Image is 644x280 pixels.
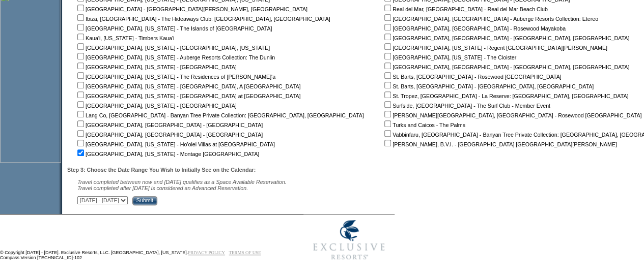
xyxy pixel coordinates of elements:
nobr: [PERSON_NAME][GEOGRAPHIC_DATA], [GEOGRAPHIC_DATA] - Rosewood [GEOGRAPHIC_DATA] [382,112,641,118]
nobr: St. Barts, [GEOGRAPHIC_DATA] - [GEOGRAPHIC_DATA], [GEOGRAPHIC_DATA] [382,83,594,89]
nobr: [GEOGRAPHIC_DATA], [GEOGRAPHIC_DATA] - Auberge Resorts Collection: Etereo [382,16,598,22]
nobr: [GEOGRAPHIC_DATA], [US_STATE] - The Residences of [PERSON_NAME]'a [75,74,275,80]
nobr: [GEOGRAPHIC_DATA], [US_STATE] - Montage [GEOGRAPHIC_DATA] [75,151,259,157]
nobr: [GEOGRAPHIC_DATA], [GEOGRAPHIC_DATA] - [GEOGRAPHIC_DATA] [75,132,263,138]
img: Exclusive Resorts [303,214,395,265]
nobr: [GEOGRAPHIC_DATA], [GEOGRAPHIC_DATA] - [GEOGRAPHIC_DATA], [GEOGRAPHIC_DATA] [382,64,629,70]
nobr: [GEOGRAPHIC_DATA], [GEOGRAPHIC_DATA] - Rosewood Mayakoba [382,25,566,32]
nobr: [GEOGRAPHIC_DATA], [GEOGRAPHIC_DATA] - [GEOGRAPHIC_DATA], [GEOGRAPHIC_DATA] [382,35,629,41]
span: Travel completed between now and [DATE] qualifies as a Space Available Reservation. [77,179,287,185]
nobr: [GEOGRAPHIC_DATA], [US_STATE] - [GEOGRAPHIC_DATA] [75,103,237,109]
nobr: Turks and Caicos - The Palms [382,122,465,128]
nobr: [GEOGRAPHIC_DATA], [US_STATE] - Regent [GEOGRAPHIC_DATA][PERSON_NAME] [382,45,607,51]
nobr: Travel completed after [DATE] is considered an Advanced Reservation. [77,185,248,191]
input: Submit [132,196,157,205]
a: TERMS OF USE [229,250,261,255]
nobr: Kaua'i, [US_STATE] - Timbers Kaua'i [75,35,174,41]
nobr: [GEOGRAPHIC_DATA], [GEOGRAPHIC_DATA] - [GEOGRAPHIC_DATA] [75,122,263,128]
nobr: [GEOGRAPHIC_DATA], [US_STATE] - Ho'olei Villas at [GEOGRAPHIC_DATA] [75,141,275,147]
nobr: [GEOGRAPHIC_DATA], [US_STATE] - [GEOGRAPHIC_DATA], A [GEOGRAPHIC_DATA] [75,83,300,89]
nobr: Surfside, [GEOGRAPHIC_DATA] - The Surf Club - Member Event [382,103,550,109]
nobr: [GEOGRAPHIC_DATA], [US_STATE] - Auberge Resorts Collection: The Dunlin [75,54,275,60]
b: Step 3: Choose the Date Range You Wish to Initially See on the Calendar: [67,167,256,173]
nobr: [GEOGRAPHIC_DATA], [US_STATE] - The Islands of [GEOGRAPHIC_DATA] [75,25,272,32]
nobr: Real del Mar, [GEOGRAPHIC_DATA] - Real del Mar Beach Club [382,6,548,12]
nobr: [GEOGRAPHIC_DATA], [US_STATE] - [GEOGRAPHIC_DATA] at [GEOGRAPHIC_DATA] [75,93,300,99]
nobr: St. Barts, [GEOGRAPHIC_DATA] - Rosewood [GEOGRAPHIC_DATA] [382,74,561,80]
nobr: Ibiza, [GEOGRAPHIC_DATA] - The Hideaways Club: [GEOGRAPHIC_DATA], [GEOGRAPHIC_DATA] [75,16,330,22]
nobr: [PERSON_NAME], B.V.I. - [GEOGRAPHIC_DATA] [GEOGRAPHIC_DATA][PERSON_NAME] [382,141,617,147]
nobr: [GEOGRAPHIC_DATA] - [GEOGRAPHIC_DATA][PERSON_NAME], [GEOGRAPHIC_DATA] [75,6,307,12]
a: PRIVACY POLICY [188,250,225,255]
nobr: [GEOGRAPHIC_DATA], [US_STATE] - The Cloister [382,54,516,60]
nobr: [GEOGRAPHIC_DATA], [US_STATE] - [GEOGRAPHIC_DATA] [75,64,237,70]
nobr: St. Tropez, [GEOGRAPHIC_DATA] - La Reserve: [GEOGRAPHIC_DATA], [GEOGRAPHIC_DATA] [382,93,628,99]
nobr: Lang Co, [GEOGRAPHIC_DATA] - Banyan Tree Private Collection: [GEOGRAPHIC_DATA], [GEOGRAPHIC_DATA] [75,112,364,118]
nobr: [GEOGRAPHIC_DATA], [US_STATE] - [GEOGRAPHIC_DATA], [US_STATE] [75,45,270,51]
